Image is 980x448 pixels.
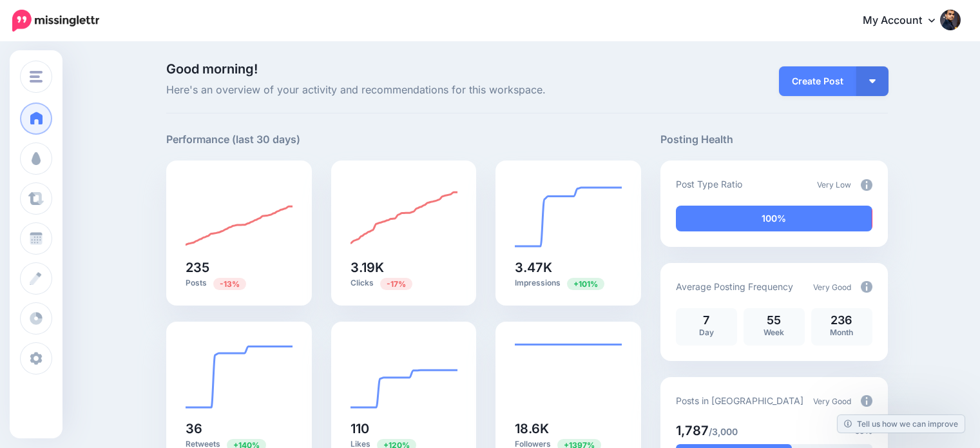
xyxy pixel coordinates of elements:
[764,327,784,337] span: Week
[515,422,622,435] h5: 18.6K
[872,206,872,231] div: 0% of your posts in the last 30 days have been from Curated content
[818,315,866,326] p: 236
[12,10,99,32] img: Missinglettr
[380,278,412,290] span: Previous period: 3.85K
[515,277,622,289] p: Impressions
[779,66,856,96] a: Create Post
[186,277,293,289] p: Posts
[166,131,300,148] h5: Performance (last 30 days)
[186,261,293,274] h5: 235
[351,422,457,435] h5: 110
[676,393,803,408] p: Posts in [GEOGRAPHIC_DATA]
[861,179,872,191] img: info-circle-grey.png
[515,261,622,274] h5: 3.47K
[351,261,457,274] h5: 3.19K
[676,279,793,294] p: Average Posting Frequency
[830,327,853,337] span: Month
[813,282,851,292] span: Very Good
[351,277,457,289] p: Clicks
[676,423,709,438] span: 1,787
[838,415,965,433] a: Tell us how we can improve
[213,278,246,290] span: Previous period: 271
[186,422,293,435] h5: 36
[682,315,731,326] p: 7
[861,281,872,293] img: info-circle-grey.png
[676,206,872,231] div: 100% of your posts in the last 30 days have been from Drip Campaigns
[166,61,258,77] span: Good morning!
[676,177,742,191] p: Post Type Ratio
[30,71,43,83] img: menu.png
[813,396,851,406] span: Very Good
[567,278,604,290] span: Previous period: 1.72K
[861,395,872,407] img: info-circle-grey.png
[817,180,851,190] span: Very Low
[166,82,641,99] span: Here's an overview of your activity and recommendations for this workspace.
[750,315,798,326] p: 55
[660,131,888,148] h5: Posting Health
[850,5,961,37] a: My Account
[699,327,714,337] span: Day
[869,79,876,83] img: arrow-down-white.png
[709,426,738,437] span: /3,000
